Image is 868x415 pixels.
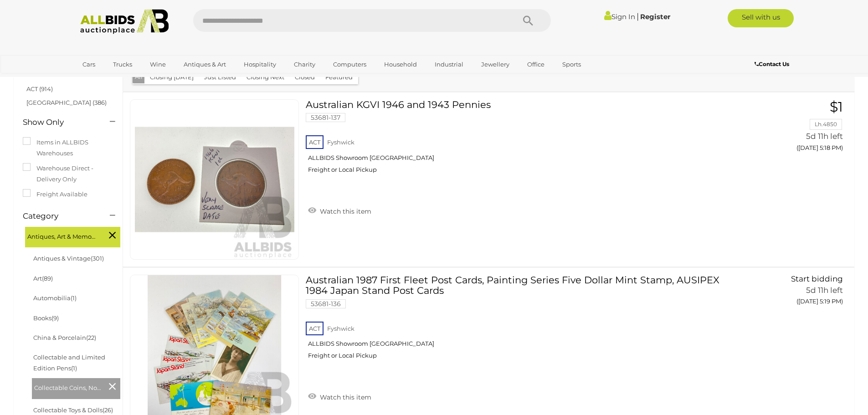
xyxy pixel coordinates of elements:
[740,99,845,156] a: $1 Lh.4850 5d 11h left ([DATE] 5:18 PM)
[289,70,320,84] button: Closed
[33,294,77,302] a: Automobilia(1)
[740,275,845,310] a: Start bidding 5d 11h left ([DATE] 5:19 PM)
[199,70,241,84] button: Just Listed
[556,57,587,72] a: Sports
[320,70,358,84] button: Featured
[135,100,294,259] img: 53681-137a.jpeg
[23,212,96,220] h4: Category
[318,393,371,401] span: Watch this item
[42,275,53,282] span: (89)
[71,294,77,302] span: (1)
[728,9,794,27] a: Sell with us
[637,11,639,21] span: |
[521,57,550,72] a: Office
[178,57,232,72] a: Antiques & Art
[378,57,423,72] a: Household
[755,59,791,69] a: Contact Us
[640,12,670,21] a: Register
[288,57,321,72] a: Charity
[86,334,96,341] span: (22)
[34,380,103,393] span: Collectable Coins, Notes & Stamps
[33,334,96,341] a: China & Porcelain(22)
[306,389,374,403] a: Watch this item
[23,137,113,159] label: Items in ALLBIDS Warehouses
[429,57,469,72] a: Industrial
[306,204,374,217] a: Watch this item
[23,189,87,200] label: Freight Available
[33,354,105,371] a: Collectable and Limited Edition Pens(1)
[51,314,59,322] span: (9)
[313,99,725,180] a: Australian KGVI 1946 and 1943 Pennies 53681-137 ACT Fyshwick ALLBIDS Showroom [GEOGRAPHIC_DATA] F...
[26,99,107,106] a: [GEOGRAPHIC_DATA] (386)
[33,275,53,282] a: Art(89)
[604,12,635,21] a: Sign In
[33,255,104,262] a: Antiques & Vintage(301)
[144,70,199,84] button: Closing [DATE]
[791,274,843,283] span: Start bidding
[505,9,551,32] button: Search
[75,9,174,34] img: Allbids.com.au
[26,85,53,92] a: ACT (914)
[241,70,290,84] button: Closing Next
[755,61,789,67] b: Contact Us
[144,57,172,72] a: Wine
[91,255,104,262] span: (301)
[327,57,372,72] a: Computers
[23,118,96,127] h4: Show Only
[238,57,282,72] a: Hospitality
[318,207,371,215] span: Watch this item
[107,57,138,72] a: Trucks
[71,364,77,372] span: (1)
[475,57,515,72] a: Jewellery
[313,275,725,366] a: Australian 1987 First Fleet Post Cards, Painting Series Five Dollar Mint Stamp, AUSIPEX 1984 Japa...
[33,314,59,322] a: Books(9)
[77,72,153,87] a: [GEOGRAPHIC_DATA]
[77,57,101,72] a: Cars
[103,406,113,414] span: (26)
[830,98,843,115] span: $1
[27,229,96,242] span: Antiques, Art & Memorabilia
[33,406,113,414] a: Collectable Toys & Dolls(26)
[23,163,113,184] label: Warehouse Direct - Delivery Only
